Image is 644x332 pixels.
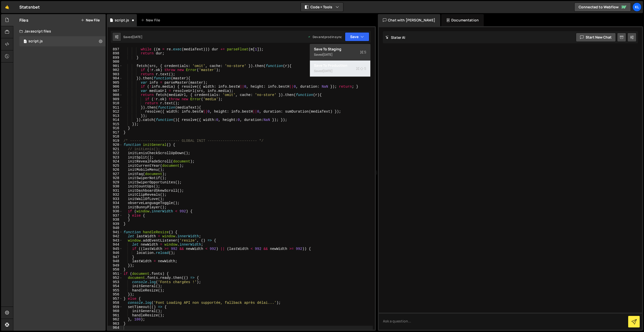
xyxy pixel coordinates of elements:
div: 947 [108,255,123,259]
div: [DATE] [323,52,333,57]
div: 908 [108,93,123,97]
div: 946 [108,251,123,255]
button: Save [345,32,369,41]
div: 937 [108,214,123,218]
div: Javascript files [13,26,106,36]
div: 963 [108,322,123,326]
div: 958 [108,301,123,305]
div: 899 [108,56,123,60]
div: 943 [108,239,123,243]
div: script.js [115,18,129,23]
div: 912 [108,110,123,114]
div: 907 [108,89,123,93]
div: 902 [108,68,123,72]
div: [DATE] [132,35,142,39]
div: 933 [108,197,123,201]
div: 944 [108,243,123,247]
div: script.js [28,39,43,44]
div: 924 [108,159,123,164]
button: New File [81,18,100,22]
div: 964 [108,326,123,330]
div: 940 [108,226,123,230]
div: 905 [108,81,123,85]
div: 952 [108,276,123,280]
div: 949 [108,263,123,268]
div: 916 [108,126,123,130]
div: 936 [108,209,123,214]
div: 929 [108,180,123,185]
div: 962 [108,317,123,322]
div: 921 [108,147,123,151]
div: [DATE] [323,69,333,73]
div: Save to Production [314,63,366,68]
div: 955 [108,288,123,293]
div: 956 [108,292,123,297]
div: 934 [108,201,123,205]
div: 914 [108,118,123,122]
div: 932 [108,193,123,197]
div: 959 [108,305,123,309]
span: S [360,50,366,55]
div: 918 [108,135,123,139]
div: 900 [108,60,123,64]
div: 919 [108,139,123,143]
div: 922 [108,151,123,155]
div: 954 [108,284,123,288]
div: 928 [108,176,123,180]
div: Save to Staging [314,47,366,52]
div: 961 [108,313,123,318]
div: Chat with [PERSON_NAME] [378,14,440,26]
div: 910 [108,101,123,106]
span: 1 [24,40,27,44]
div: 904 [108,76,123,81]
div: 911 [108,106,123,110]
div: 915 [108,122,123,126]
div: 897 [108,47,123,52]
div: 931 [108,189,123,193]
a: Kl [632,3,641,12]
div: 942 [108,234,123,239]
button: Start new chat [576,33,616,42]
div: 927 [108,172,123,176]
h2: Files [19,17,28,23]
div: Dev and prod in sync [308,35,342,39]
div: 17213/47607.js [19,36,106,46]
div: 945 [108,247,123,251]
div: 950 [108,268,123,272]
div: 917 [108,130,123,135]
div: 948 [108,259,123,263]
div: Code + Tools [310,44,371,77]
div: 930 [108,184,123,189]
div: 926 [108,168,123,172]
div: 901 [108,64,123,68]
div: Saved [123,35,142,39]
div: 906 [108,85,123,89]
h2: Slater AI [385,35,406,40]
button: Save to ProductionS Saved[DATE] [310,60,370,77]
button: Save to StagingS Saved[DATE] [310,44,370,60]
div: Documentation [441,14,484,26]
div: 925 [108,164,123,168]
a: Connected to Webflow [574,3,631,12]
div: 939 [108,222,123,226]
div: 909 [108,97,123,102]
div: 941 [108,230,123,235]
div: 953 [108,280,123,284]
div: 903 [108,72,123,77]
div: New File [141,18,162,23]
div: 913 [108,114,123,118]
div: 960 [108,309,123,313]
div: 923 [108,155,123,160]
div: 938 [108,218,123,222]
span: S [356,66,366,71]
a: 🤙 [1,1,13,13]
div: Statsnbet [19,4,40,10]
div: 898 [108,51,123,56]
div: 957 [108,297,123,301]
div: Saved [314,68,366,74]
button: Code + Tools [301,3,343,12]
div: 935 [108,205,123,210]
div: 951 [108,272,123,276]
div: Saved [314,52,366,58]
